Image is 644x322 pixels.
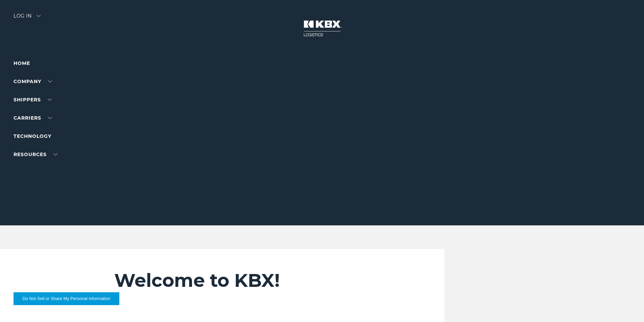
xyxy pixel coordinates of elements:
[14,292,119,305] button: Do Not Sell or Share My Personal Information
[297,14,348,43] img: kbx logo
[14,151,57,157] a: RESOURCES
[14,115,52,121] a: Carriers
[14,14,41,23] div: Log in
[37,15,41,17] img: arrow
[14,60,30,66] a: Home
[14,133,51,139] a: Technology
[14,97,52,103] a: SHIPPERS
[114,269,404,292] h2: Welcome to KBX!
[14,78,52,84] a: Company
